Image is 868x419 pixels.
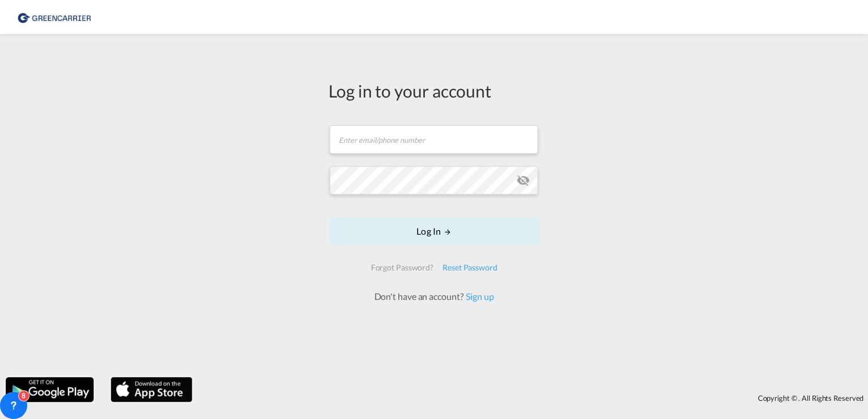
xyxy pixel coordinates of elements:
[5,376,95,403] img: google.png
[516,173,530,187] md-icon: icon-eye-off
[328,217,540,246] button: LOGIN
[366,257,437,278] div: Forgot Password?
[330,125,538,154] input: Enter email/phone number
[361,290,506,303] div: Don't have an account?
[17,5,94,30] img: 1378a7308afe11ef83610d9e779c6b34.png
[198,388,868,408] div: Copyright © . All Rights Reserved
[438,257,502,278] div: Reset Password
[328,79,540,103] div: Log in to your account
[109,376,193,403] img: apple.png
[463,291,494,302] a: Sign up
